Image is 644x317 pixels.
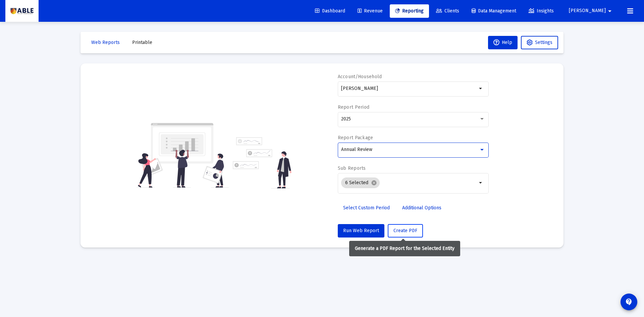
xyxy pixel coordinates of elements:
mat-icon: cancel [371,180,377,186]
mat-icon: arrow_drop_down [477,85,485,93]
a: Revenue [352,4,388,18]
span: Additional Options [402,205,441,211]
a: Data Management [466,4,522,18]
mat-chip: 6 Selected [341,177,380,188]
button: Web Reports [86,36,125,49]
a: Dashboard [310,4,351,18]
button: Printable [127,36,158,49]
a: Insights [523,4,559,18]
button: Run Web Report [338,224,384,237]
span: Revenue [358,8,383,14]
label: Report Period [338,104,370,110]
img: Dashboard [10,4,34,18]
span: Create PDF [393,228,417,233]
img: reporting-alt [233,137,291,189]
span: Clients [436,8,459,14]
button: Settings [521,36,558,49]
label: Account/Household [338,74,382,80]
button: Help [488,36,518,49]
span: Data Management [472,8,516,14]
a: Clients [431,4,465,18]
mat-icon: contact_support [625,298,633,306]
span: Dashboard [315,8,345,14]
span: Run Web Report [343,228,379,233]
a: Reporting [390,4,429,18]
mat-chip-list: Selection [341,176,477,190]
span: Web Reports [91,40,120,45]
span: Reporting [395,8,424,14]
span: [PERSON_NAME] [569,8,606,14]
label: Sub Reports [338,165,366,171]
label: Report Package [338,135,373,141]
img: reporting [137,122,229,189]
mat-icon: arrow_drop_down [477,179,485,187]
button: [PERSON_NAME] [561,4,622,17]
span: Printable [132,40,152,45]
span: Help [493,40,512,45]
span: 2025 [341,116,351,122]
span: Settings [535,40,552,45]
button: Create PDF [388,224,423,237]
span: Select Custom Period [343,205,390,211]
input: Search or select an account or household [341,86,477,91]
span: Annual Review [341,147,372,152]
span: Insights [529,8,554,14]
mat-icon: arrow_drop_down [606,4,614,18]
